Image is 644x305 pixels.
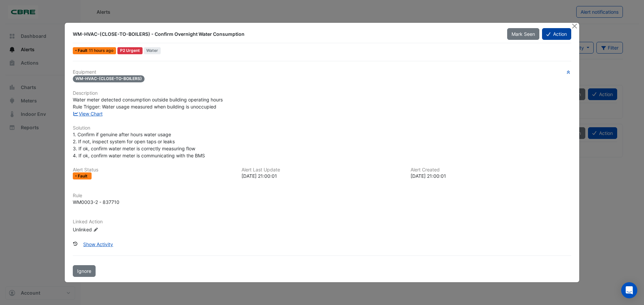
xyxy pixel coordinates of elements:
h6: Description [73,90,571,96]
h6: Solution [73,125,571,131]
span: Fault [78,49,89,53]
span: 1. Confirm if genuine after hours water usage 2. If not, inspect system for open taps or leaks 3.... [73,132,205,158]
h6: Linked Action [73,219,571,225]
h6: Equipment [73,69,571,75]
h6: Alert Last Update [241,167,402,173]
span: Water meter detected consumption outside building operating hours Rule Trigger: Water usage measu... [73,97,223,109]
span: Mon 22-Sep-2025 21:00 AEST [89,48,113,53]
div: [DATE] 21:00:01 [241,172,402,179]
div: [DATE] 21:00:01 [411,172,571,179]
div: WM0003-2 - 837710 [73,199,119,206]
div: WM-HVAC-(CLOSE-TO-BOILERS) - Confirm Overnight Water Consumption [73,31,499,37]
div: P2 Urgent [117,47,143,54]
span: WM-HVAC-(CLOSE-TO-BOILERS) [73,75,145,82]
button: Mark Seen [507,28,539,40]
h6: Rule [73,193,571,199]
span: Mark Seen [512,31,535,37]
h6: Alert Status [73,167,233,173]
div: Unlinked [73,226,153,233]
h6: Alert Created [411,167,571,173]
button: Show Activity [79,238,117,250]
button: Close [571,23,578,30]
button: Ignore [73,265,96,277]
button: Action [542,28,571,40]
fa-icon: Edit Linked Action [93,227,98,232]
span: Fault [78,174,89,178]
a: View Chart [73,111,103,117]
span: Ignore [77,268,91,274]
div: Open Intercom Messenger [621,282,637,298]
span: Water [144,47,161,54]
